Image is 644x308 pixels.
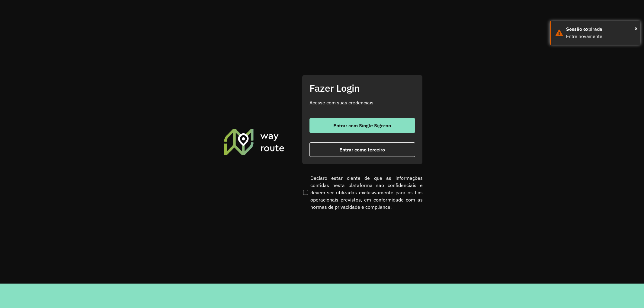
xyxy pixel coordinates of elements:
[635,24,638,33] span: ×
[302,174,423,211] label: Declaro estar ciente de que as informações contidas nesta plataforma são confidenciais e devem se...
[635,24,638,33] button: Close
[309,99,415,106] p: Acesse com suas credenciais
[309,82,415,94] h2: Fazer Login
[223,128,285,156] img: Roteirizador AmbevTech
[309,118,415,133] button: button
[309,142,415,157] button: button
[566,33,636,40] div: Entre novamente
[566,26,636,33] div: Sessão expirada
[333,123,391,128] span: Entrar com Single Sign-on
[339,147,385,152] span: Entrar como terceiro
